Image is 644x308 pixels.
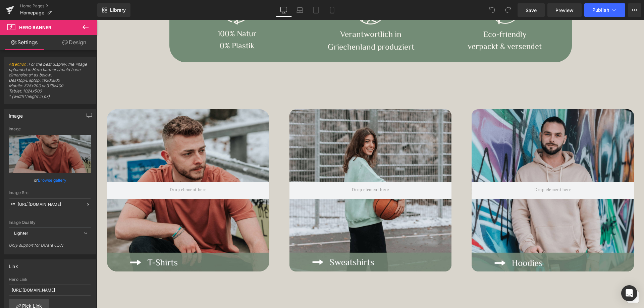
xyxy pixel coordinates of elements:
div: Only support for UCare CDN [9,243,91,252]
span: Publish [592,7,609,13]
p: Griechenland produziert [207,21,341,34]
a: Preview [547,3,582,17]
div: Link [9,260,18,269]
a: Attention [9,62,26,67]
a: Mobile [324,3,340,17]
a: Home Pages [20,3,97,9]
button: More [628,3,641,17]
a: Browse gallery [38,174,66,186]
span: Preview [555,7,574,14]
p: 0% Plastik [73,20,207,33]
div: Image Src [9,190,91,195]
b: Lighter [14,231,28,236]
p: verpackt & versendet [341,21,475,33]
div: Image Quality [9,220,91,225]
span: Hero Banner [19,25,51,30]
a: Design [50,35,99,50]
a: New Library [97,3,130,17]
span: Library [110,7,126,13]
span: Save [526,7,537,14]
p: Verantwortlich in [207,9,341,21]
p: 100% Natur [73,8,207,20]
div: Open Intercom Messenger [621,285,637,301]
button: Undo [485,3,499,17]
div: Image [9,109,23,119]
a: Laptop [292,3,308,17]
button: Redo [501,3,515,17]
span: Homepage [20,10,44,15]
a: Desktop [276,3,292,17]
a: Tablet [308,3,324,17]
input: https://your-shop.myshopify.com [9,285,91,296]
button: Ihre Einstellungen für Einwilligungen für Tracking Technologien [530,271,542,283]
input: Link [9,198,91,210]
div: or [9,177,91,184]
div: Image [9,127,91,131]
span: : For the best display, the image uploaded in Hero banner should have dimensions* as below: Deskt... [9,62,91,104]
div: Hero Link [9,277,91,282]
button: Publish [584,3,625,17]
p: Eco-friendly [341,9,475,21]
